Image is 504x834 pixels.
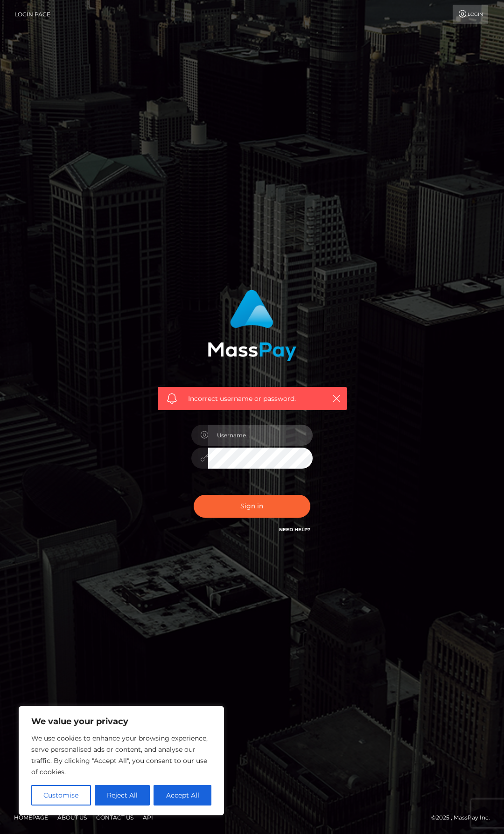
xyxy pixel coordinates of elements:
[194,495,310,518] button: Sign in
[95,785,150,805] button: Reject All
[14,5,50,24] a: Login Page
[208,425,313,446] input: Username...
[31,716,211,727] p: We value your privacy
[19,706,224,815] div: We value your privacy
[453,5,488,24] a: Login
[31,785,91,805] button: Customise
[188,394,321,404] span: Incorrect username or password.
[139,810,157,825] a: API
[92,810,137,825] a: Contact Us
[54,810,91,825] a: About Us
[31,733,211,777] p: We use cookies to enhance your browsing experience, serve personalised ads or content, and analys...
[431,813,497,823] div: © 2025 , MassPay Inc.
[279,527,310,533] a: Need Help?
[208,290,296,361] img: MassPay Login
[154,785,211,805] button: Accept All
[10,810,52,825] a: Homepage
